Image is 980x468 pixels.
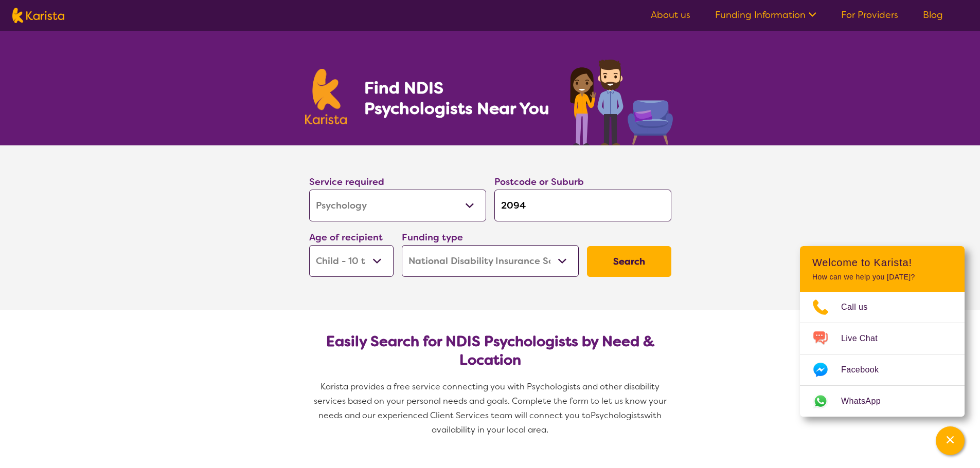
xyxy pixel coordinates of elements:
[841,362,891,378] span: Facebook
[800,386,965,417] a: Web link opens in a new tab.
[591,410,644,421] span: Psychologists
[494,190,671,221] input: Type
[651,9,690,21] a: About us
[364,78,555,119] h1: Find NDIS Psychologists Near You
[309,176,384,188] label: Service required
[841,394,893,409] span: WhatsApp
[715,9,816,21] a: Funding Information
[812,273,952,282] p: How can we help you [DATE]?
[841,331,890,346] span: Live Chat
[923,9,943,21] a: Blog
[309,231,383,244] label: Age of recipient
[402,231,463,244] label: Funding type
[587,246,671,277] button: Search
[314,381,669,421] span: Karista provides a free service connecting you with Psychologists and other disability services b...
[800,246,965,417] div: Channel Menu
[566,55,675,145] img: psychology
[936,426,965,455] button: Channel Menu
[12,8,64,23] img: Karista logo
[494,176,584,188] label: Postcode or Suburb
[800,292,965,417] ul: Choose channel
[841,9,898,21] a: For Providers
[317,332,663,369] h2: Easily Search for NDIS Psychologists by Need & Location
[305,69,347,124] img: Karista logo
[841,299,880,315] span: Call us
[812,256,952,269] h2: Welcome to Karista!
